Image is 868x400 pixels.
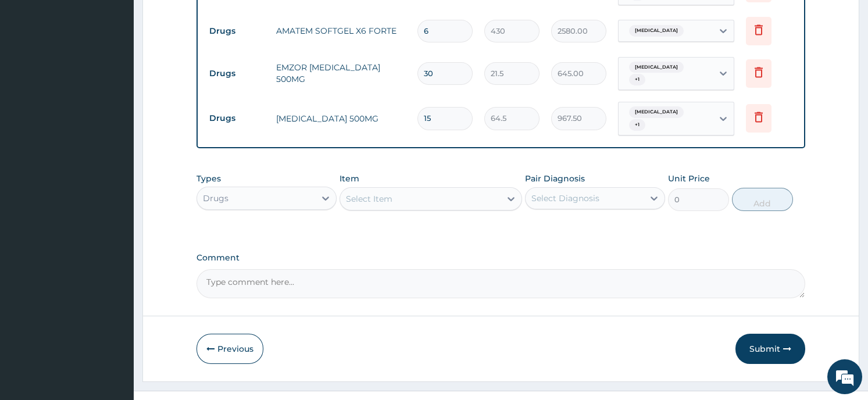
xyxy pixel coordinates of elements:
[531,192,599,204] div: Select Diagnosis
[732,188,793,211] button: Add
[203,192,228,204] div: Drugs
[203,20,270,42] td: Drugs
[735,334,805,364] button: Submit
[525,173,585,184] label: Pair Diagnosis
[197,174,221,184] label: Types
[191,6,219,34] div: Minimize live chat window
[270,56,411,91] td: EMZOR [MEDICAL_DATA] 500MG
[629,106,684,118] span: [MEDICAL_DATA]
[197,253,805,263] label: Comment
[629,62,684,73] span: [MEDICAL_DATA]
[340,173,359,184] label: Item
[6,272,222,313] textarea: Type your message and hit 'Enter'
[60,65,195,80] div: Chat with us now
[629,25,684,37] span: [MEDICAL_DATA]
[203,63,270,84] td: Drugs
[22,58,47,87] img: d_794563401_company_1708531726252_794563401
[270,107,411,130] td: [MEDICAL_DATA] 500MG
[67,124,160,241] span: We're online!
[668,173,710,184] label: Unit Price
[346,193,392,205] div: Select Item
[629,119,645,131] span: + 1
[270,19,411,42] td: AMATEM SOFTGEL X6 FORTE
[203,108,270,129] td: Drugs
[197,334,263,364] button: Previous
[629,74,645,85] span: + 1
